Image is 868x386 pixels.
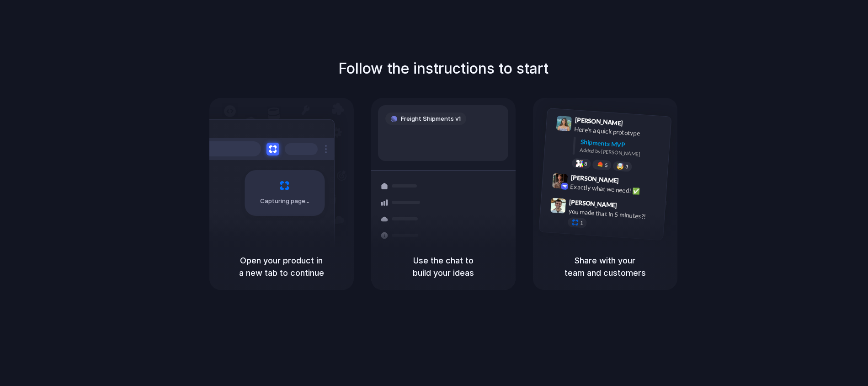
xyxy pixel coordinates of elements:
[620,201,639,212] span: 9:47 AM
[584,161,587,166] span: 8
[569,197,617,210] span: [PERSON_NAME]
[575,115,623,128] span: [PERSON_NAME]
[580,220,583,225] span: 1
[220,254,343,279] h5: Open your product in a new tab to continue
[604,163,607,168] span: 5
[621,177,640,188] span: 9:42 AM
[570,172,619,186] span: [PERSON_NAME]
[625,164,628,169] span: 3
[401,114,461,123] span: Freight Shipments v1
[616,163,624,170] div: 🤯
[570,182,661,197] div: Exactly what we need! ✅
[625,119,644,130] span: 9:41 AM
[544,254,666,279] h5: Share with your team and customers
[580,146,664,160] div: Added by [PERSON_NAME]
[580,137,665,152] div: Shipments MVP
[574,124,665,139] div: Here's a quick prototype
[568,206,660,222] div: you made that in 5 minutes?!
[382,254,505,279] h5: Use the chat to build your ideas
[260,197,311,206] span: Capturing page
[338,58,548,80] h1: Follow the instructions to start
